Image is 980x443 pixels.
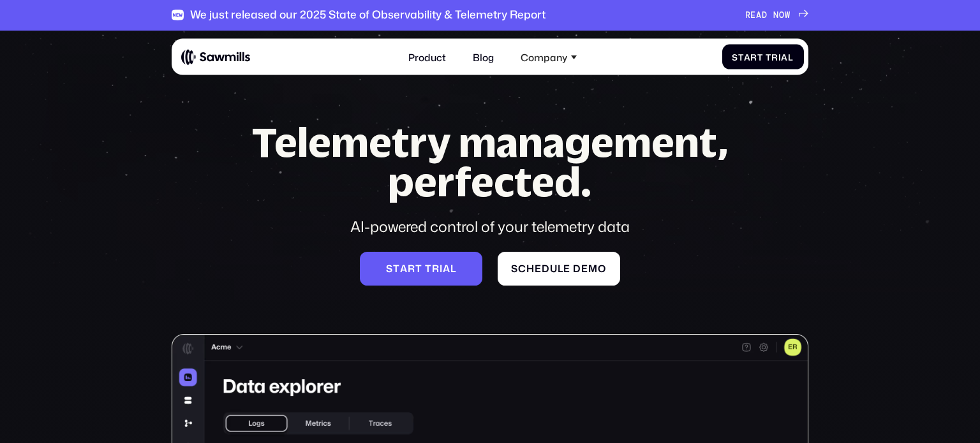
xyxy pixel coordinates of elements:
span: e [563,263,570,274]
span: a [781,52,788,62]
span: W [785,10,791,20]
span: N [773,10,779,20]
span: l [450,263,457,274]
span: t [425,263,432,274]
span: r [750,52,757,62]
div: Company [514,44,584,70]
span: D [762,10,768,20]
span: O [779,10,785,20]
span: h [526,263,535,274]
span: i [440,263,443,274]
span: a [744,52,751,62]
span: l [788,52,794,62]
span: A [756,10,762,20]
span: d [573,263,581,274]
span: r [432,263,440,274]
span: T [766,52,771,62]
a: Scheduledemo [498,252,620,286]
span: t [415,263,422,274]
span: r [408,263,415,274]
span: E [750,10,756,20]
span: c [518,263,526,274]
a: StartTrial [722,45,804,69]
span: d [542,263,550,274]
span: S [732,52,738,62]
a: Starttrial [360,252,482,286]
a: READNOW [745,10,809,20]
span: u [550,263,558,274]
span: t [393,263,400,274]
span: a [443,263,450,274]
span: t [757,52,763,62]
span: S [511,263,518,274]
a: Product [401,44,453,70]
span: m [588,263,598,274]
span: i [778,52,782,62]
span: l [558,263,564,274]
h1: Telemetry management, perfected. [230,122,750,201]
span: t [738,52,744,62]
span: e [581,263,588,274]
span: a [400,263,408,274]
a: Blog [465,44,501,70]
div: AI-powered control of your telemetry data [230,216,750,236]
span: S [386,263,393,274]
span: e [535,263,542,274]
span: R [745,10,751,20]
div: Company [521,51,567,62]
span: o [598,263,606,274]
span: r [771,52,778,62]
div: We just released our 2025 State of Observability & Telemetry Report [190,8,546,22]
